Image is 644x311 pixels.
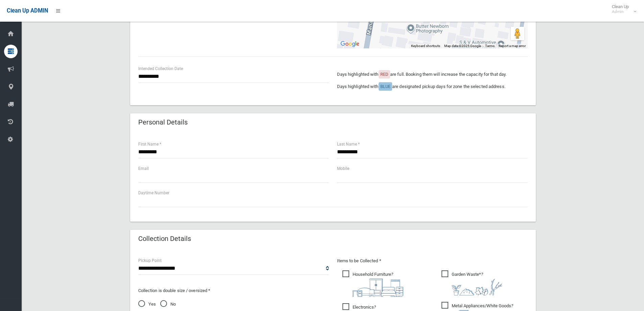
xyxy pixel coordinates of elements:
[353,279,403,297] img: aa9efdbe659d29b613fca23ba79d85cb.png
[444,44,481,48] span: Map data ©2025 Google
[130,116,196,129] header: Personal Details
[160,300,176,308] span: No
[485,44,495,48] a: Terms
[138,300,156,308] span: Yes
[337,83,528,91] p: Days highlighted with are designated pickup days for zone the selected address.
[339,40,361,48] a: Open this area in Google Maps (opens a new window)
[511,27,524,40] button: Drag Pegman onto the map to open Street View
[353,272,403,297] i: ?
[7,7,48,14] span: Clean Up ADMIN
[380,84,390,89] span: BLUE
[342,270,403,297] span: Household Furniture
[138,287,329,295] p: Collection is double size / oversized *
[337,257,528,265] p: Items to be Collected *
[337,70,528,79] p: Days highlighted with are full. Booking them will increase the capacity for that day.
[612,9,629,14] small: Admin
[380,72,388,77] span: RED
[609,4,636,14] span: Clean Up
[499,44,526,48] a: Report a map error
[130,232,199,245] header: Collection Details
[452,272,502,295] i: ?
[452,279,502,295] img: 4fd8a5c772b2c999c83690221e5242e0.png
[339,40,361,48] img: Google
[442,270,502,295] span: Garden Waste*
[411,44,440,48] button: Keyboard shortcuts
